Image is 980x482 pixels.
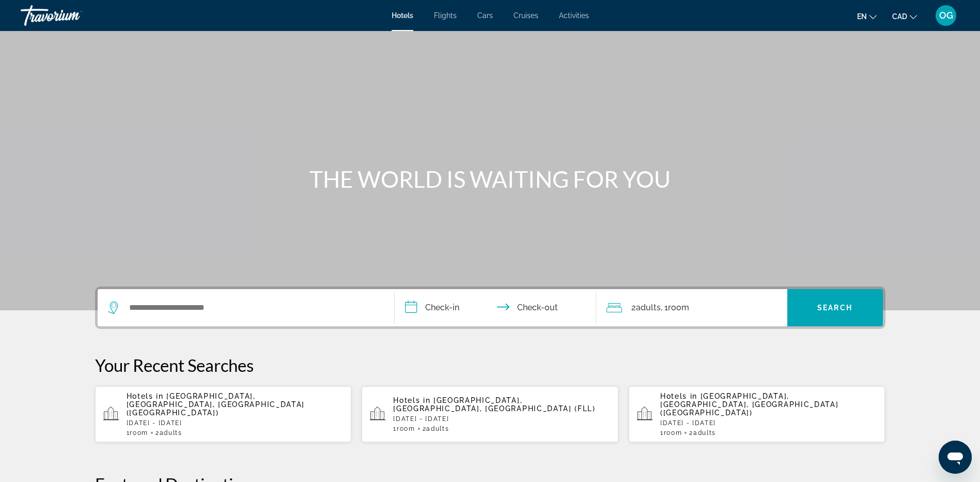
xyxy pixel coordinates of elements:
[98,289,883,326] div: Search widget
[660,429,682,436] span: 1
[660,392,838,417] span: [GEOGRAPHIC_DATA], [GEOGRAPHIC_DATA], [GEOGRAPHIC_DATA] ([GEOGRAPHIC_DATA])
[787,289,883,326] button: Search
[393,415,610,423] p: [DATE] - [DATE]
[664,429,682,436] span: Room
[434,11,457,20] a: Flights
[660,392,697,400] span: Hotels in
[127,392,305,417] span: [GEOGRAPHIC_DATA], [GEOGRAPHIC_DATA], [GEOGRAPHIC_DATA] ([GEOGRAPHIC_DATA])
[127,392,164,400] span: Hotels in
[689,429,716,436] span: 2
[660,419,877,427] p: [DATE] - [DATE]
[393,425,415,432] span: 1
[932,5,959,26] button: User Menu
[423,425,449,432] span: 2
[939,10,953,21] span: OG
[95,355,885,375] p: Your Recent Searches
[127,419,344,427] p: [DATE] - [DATE]
[160,429,182,436] span: Adults
[559,11,589,20] a: Activities
[297,165,684,192] h1: THE WORLD IS WAITING FOR YOU
[426,425,449,432] span: Adults
[892,12,907,21] span: CAD
[668,303,689,312] span: Room
[939,441,972,474] iframe: Button to launch messaging window
[393,396,596,413] span: [GEOGRAPHIC_DATA], [GEOGRAPHIC_DATA], [GEOGRAPHIC_DATA] (FLL)
[693,429,716,436] span: Adults
[892,9,917,24] button: Change currency
[362,386,618,443] button: Hotels in [GEOGRAPHIC_DATA], [GEOGRAPHIC_DATA], [GEOGRAPHIC_DATA] (FLL)[DATE] - [DATE]1Room2Adults
[397,425,415,432] span: Room
[629,386,885,443] button: Hotels in [GEOGRAPHIC_DATA], [GEOGRAPHIC_DATA], [GEOGRAPHIC_DATA] ([GEOGRAPHIC_DATA])[DATE] - [DA...
[857,9,877,24] button: Change language
[393,396,430,404] span: Hotels in
[661,300,689,315] span: , 1
[631,300,661,315] span: 2
[155,429,182,436] span: 2
[636,303,661,312] span: Adults
[95,386,352,443] button: Hotels in [GEOGRAPHIC_DATA], [GEOGRAPHIC_DATA], [GEOGRAPHIC_DATA] ([GEOGRAPHIC_DATA])[DATE] - [DA...
[392,11,413,20] a: Hotels
[477,11,493,20] a: Cars
[817,304,852,312] span: Search
[21,2,124,29] a: Travorium
[395,289,596,326] button: Check in and out dates
[127,429,148,436] span: 1
[596,289,787,326] button: Travelers: 2 adults, 0 children
[130,429,148,436] span: Room
[857,12,867,21] span: en
[514,11,538,20] a: Cruises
